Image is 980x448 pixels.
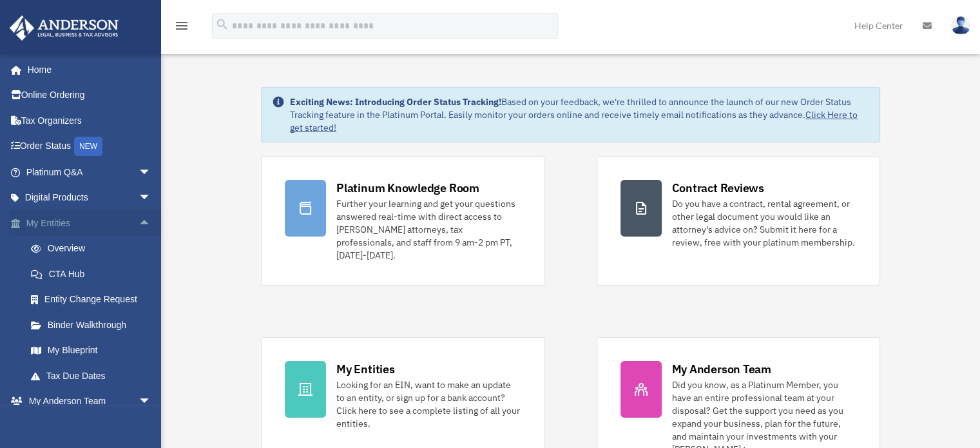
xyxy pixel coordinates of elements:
[261,156,544,286] a: Platinum Knowledge Room Further your learning and get your questions answered real-time with dire...
[290,96,501,108] strong: Exciting News: Introducing Order Status Tracking!
[336,361,394,377] div: My Entities
[672,180,764,196] div: Contract Reviews
[139,210,164,237] span: arrow_drop_up
[18,236,171,262] a: Overview
[139,185,164,211] span: arrow_drop_down
[174,18,189,34] i: menu
[9,185,171,211] a: Digital Productsarrow_drop_down
[139,159,164,186] span: arrow_drop_down
[139,389,164,415] span: arrow_drop_down
[672,361,771,377] div: My Anderson Team
[336,180,479,196] div: Platinum Knowledge Room
[18,261,171,287] a: CTA Hub
[9,133,171,160] a: Order StatusNEW
[74,137,102,156] div: NEW
[215,17,229,32] i: search
[951,16,970,35] img: User Pic
[290,109,858,133] a: Click Here to get started!
[9,389,171,414] a: My Anderson Teamarrow_drop_down
[18,312,171,338] a: Binder Walkthrough
[6,15,122,41] img: Anderson Advisors Platinum Portal
[9,57,164,83] a: Home
[336,378,521,430] div: Looking for an EIN, want to make an update to an entity, or sign up for a bank account? Click her...
[597,156,880,286] a: Contract Reviews Do you have a contract, rental agreement, or other legal document you would like...
[290,95,869,134] div: Based on your feedback, we're thrilled to announce the launch of our new Order Status Tracking fe...
[672,197,856,249] div: Do you have a contract, rental agreement, or other legal document you would like an attorney's ad...
[9,83,171,108] a: Online Ordering
[9,210,171,236] a: My Entitiesarrow_drop_up
[18,338,171,364] a: My Blueprint
[9,159,171,185] a: Platinum Q&Aarrow_drop_down
[18,287,171,313] a: Entity Change Request
[174,23,189,34] a: menu
[9,108,171,133] a: Tax Organizers
[336,197,521,262] div: Further your learning and get your questions answered real-time with direct access to [PERSON_NAM...
[18,363,171,389] a: Tax Due Dates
